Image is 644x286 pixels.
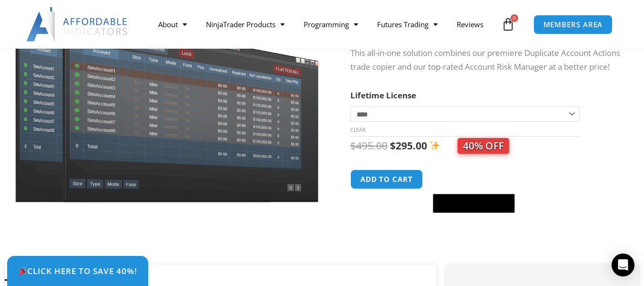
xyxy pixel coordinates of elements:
[149,13,499,35] nav: Menu
[149,13,196,35] a: About
[433,194,515,213] button: Buy with GPay
[196,13,294,35] a: NinjaTrader Products
[458,138,509,154] span: 40% OFF
[350,169,423,189] button: Add to cart
[390,139,396,152] span: $
[511,14,518,22] span: 0
[19,267,27,275] img: 🎉
[350,139,356,152] span: $
[390,139,427,152] bdi: 295.00
[368,13,447,35] a: Futures Trading
[430,140,440,150] img: ✨
[350,127,365,133] a: Clear options
[533,15,613,34] a: MEMBERS AREA
[18,267,137,275] span: Click Here to save 40%!
[350,219,620,227] iframe: PayPal Message 1
[543,21,603,28] span: MEMBERS AREA
[350,32,620,74] p: Introducing the Ultimate Account Management Bundle for NinjaTrader! This all-in-one solution comb...
[350,90,416,101] label: Lifetime License
[431,168,517,191] iframe: Secure express checkout frame
[612,254,634,276] div: Open Intercom Messenger
[7,256,148,286] a: 🎉Click Here to save 40%!
[447,13,493,35] a: Reviews
[294,13,368,35] a: Programming
[350,139,388,152] bdi: 495.00
[487,11,529,38] a: 0
[26,7,129,42] img: LogoAI | Affordable Indicators – NinjaTrader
